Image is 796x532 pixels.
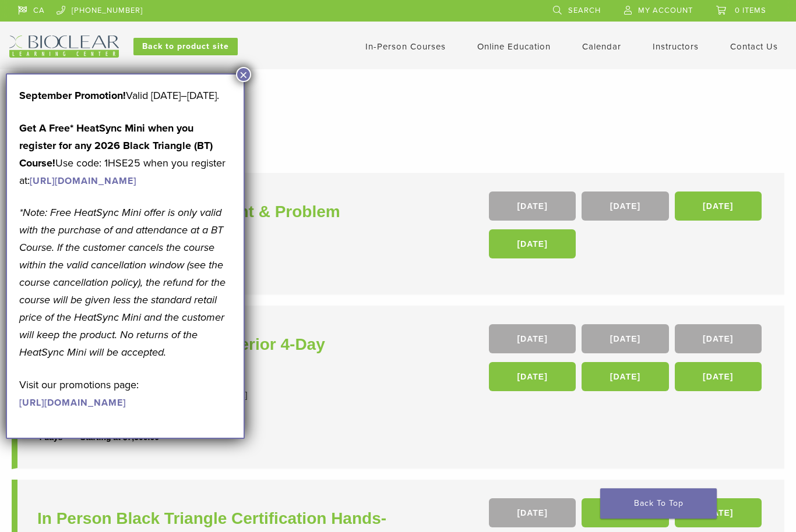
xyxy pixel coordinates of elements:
[19,206,226,359] em: *Note: Free HeatSync Mini offer is only valid with the purchase of and attendance at a BT Course....
[9,36,119,58] img: Bioclear
[582,498,668,527] a: [DATE]
[489,324,576,353] a: [DATE]
[489,191,765,264] div: , , ,
[19,119,231,189] p: Use code: 1HSE25 when you register at:
[675,191,762,221] a: [DATE]
[638,6,693,15] span: My Account
[236,67,251,82] button: Close
[477,41,551,52] a: Online Education
[489,362,576,391] a: [DATE]
[582,362,668,391] a: [DATE]
[582,324,668,353] a: [DATE]
[19,89,126,102] b: September Promotion!
[600,488,717,519] a: Back To Top
[582,191,668,221] a: [DATE]
[735,6,766,15] span: 0 items
[19,87,231,104] p: Valid [DATE]–[DATE].
[675,324,762,353] a: [DATE]
[19,397,126,409] a: [URL][DOMAIN_NAME]
[489,191,576,221] a: [DATE]
[568,6,601,15] span: Search
[133,38,238,55] a: Back to product site
[730,41,778,52] a: Contact Us
[23,107,773,130] h1: In-Person Courses
[489,498,576,527] a: [DATE]
[582,41,621,52] a: Calendar
[675,362,762,391] a: [DATE]
[19,376,231,411] p: Visit our promotions page:
[489,324,765,397] div: , , , , ,
[30,175,136,187] a: [URL][DOMAIN_NAME]
[675,498,762,527] a: [DATE]
[19,122,213,169] strong: Get A Free* HeatSync Mini when you register for any 2026 Black Triangle (BT) Course!
[489,229,576,258] a: [DATE]
[653,41,699,52] a: Instructors
[365,41,446,52] a: In-Person Courses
